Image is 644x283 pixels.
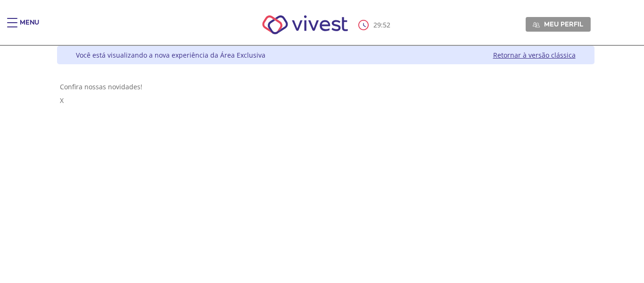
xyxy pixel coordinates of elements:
div: Vivest [50,46,594,283]
div: Você está visualizando a nova experiência da Área Exclusiva [76,51,265,60]
a: Retornar à versão clássica [493,51,576,60]
span: Meu perfil [544,20,583,28]
span: 29 [373,20,381,29]
div: : [358,20,392,30]
img: Vivest [252,5,359,45]
span: X [60,96,64,105]
a: Meu perfil [526,17,591,31]
div: Menu [20,18,39,37]
div: Confira nossas novidades! [60,82,592,91]
img: Meu perfil [533,21,540,28]
span: 52 [383,20,390,29]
